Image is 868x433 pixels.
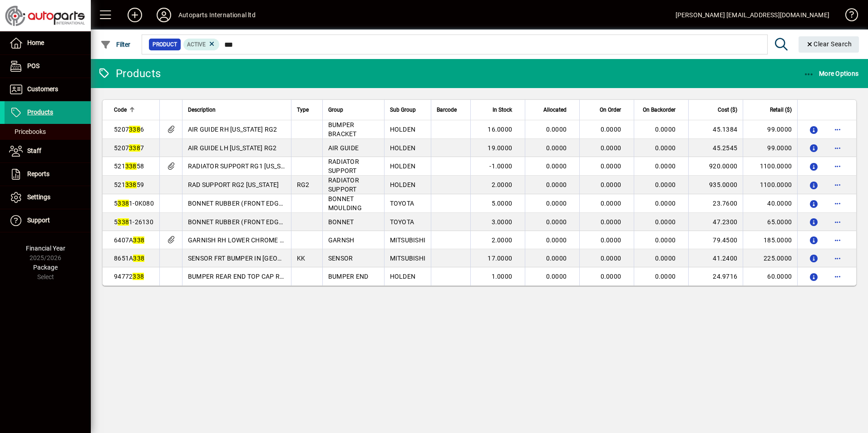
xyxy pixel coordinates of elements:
span: RG2 [297,181,310,188]
span: HOLDEN [390,181,416,188]
span: 0.0000 [546,162,567,170]
span: AIR GUIDE [328,144,359,152]
span: AIR GUIDE LH [US_STATE] RG2 [188,144,277,152]
span: TOYOTA [390,218,414,226]
button: Add [120,7,149,23]
span: BUMPER BRACKET [328,121,357,138]
span: 0.0000 [601,255,621,262]
td: 40.0000 [743,194,797,213]
button: More Options [801,65,861,82]
span: 0.0000 [546,218,567,226]
span: 0.0000 [601,162,621,170]
div: [PERSON_NAME] [EMAIL_ADDRESS][DOMAIN_NAME] [676,8,829,22]
span: 0.0000 [546,181,567,188]
span: BONNET MOULDING [328,195,362,212]
div: Type [297,105,317,115]
span: 2.0000 [492,181,513,188]
span: 0.0000 [655,218,676,226]
div: Allocated [531,105,575,115]
td: 99.0000 [743,139,797,157]
button: More options [830,233,845,247]
span: 5207 6 [114,126,144,133]
span: 0.0000 [601,218,621,226]
div: Barcode [437,105,465,115]
span: Allocated [543,105,567,115]
a: Customers [5,78,91,101]
td: 935.0000 [688,176,743,194]
a: Pricebooks [5,124,91,139]
span: KK [297,255,306,262]
span: RADIATOR SUPPORT RG1 [US_STATE] [188,162,297,170]
span: 16.0000 [488,126,512,133]
button: More options [830,269,845,284]
span: BUMPER END [328,273,369,280]
span: Settings [27,193,50,201]
span: BUMPER REAR END TOP CAP RR PLASTIC [US_STATE] RG1-2 [188,273,365,280]
span: -1.0000 [489,162,512,170]
span: 0.0000 [546,144,567,152]
span: 1.0000 [492,273,513,280]
span: 0.0000 [601,200,621,207]
td: 185.0000 [743,231,797,249]
button: More options [830,122,845,137]
span: 94772 [114,273,144,280]
span: Filter [100,41,131,48]
span: 19.0000 [488,144,512,152]
span: HOLDEN [390,162,416,170]
span: HOLDEN [390,273,416,280]
td: 47.2300 [688,213,743,231]
span: BONNET [328,218,354,226]
td: 45.2545 [688,139,743,157]
div: Sub Group [390,105,426,115]
a: Home [5,32,91,54]
em: 338 [118,218,129,226]
div: On Order [585,105,629,115]
div: Group [328,105,379,115]
span: Staff [27,147,41,154]
td: 225.0000 [743,249,797,267]
span: 0.0000 [546,273,567,280]
span: Customers [27,85,58,93]
span: 0.0000 [601,236,621,244]
span: 5 1-26130 [114,218,153,226]
span: 0.0000 [655,255,676,262]
span: On Order [600,105,621,115]
span: 521 59 [114,181,144,188]
span: 8651A [114,255,144,262]
button: More options [830,215,845,229]
span: 0.0000 [655,273,676,280]
span: SENSOR [328,255,353,262]
em: 338 [133,273,144,280]
span: Pricebooks [9,128,46,135]
em: 338 [118,200,129,207]
span: 0.0000 [601,144,621,152]
span: RAD SUPPORT RG2 [US_STATE] [188,181,279,188]
td: 24.9716 [688,267,743,285]
button: More options [830,159,845,173]
button: More options [830,196,845,211]
span: Financial Year [26,245,65,252]
td: 79.4500 [688,231,743,249]
span: BONNET RUBBER (FRONT EDGE) GUN HILUX 18- [188,200,331,207]
span: Cost ($) [718,105,737,115]
span: AIR GUIDE RH [US_STATE] RG2 [188,126,277,133]
span: Description [188,105,216,115]
span: SENSOR FRT BUMPER IN [GEOGRAPHIC_DATA] TRITON KK 19- [188,255,371,262]
div: Autoparts International ltd [178,8,256,22]
span: Product [153,40,177,49]
span: In Stock [493,105,512,115]
button: More options [830,251,845,266]
span: 5 1-0K080 [114,200,154,207]
span: Products [27,108,53,116]
span: RADIATOR SUPPORT [328,158,359,174]
mat-chip: Activation Status: Active [183,39,220,50]
span: 0.0000 [546,200,567,207]
span: POS [27,62,39,69]
a: POS [5,55,91,78]
span: Barcode [437,105,457,115]
div: In Stock [476,105,520,115]
span: Sub Group [390,105,416,115]
span: 0.0000 [546,236,567,244]
em: 338 [129,144,140,152]
em: 338 [133,255,144,262]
